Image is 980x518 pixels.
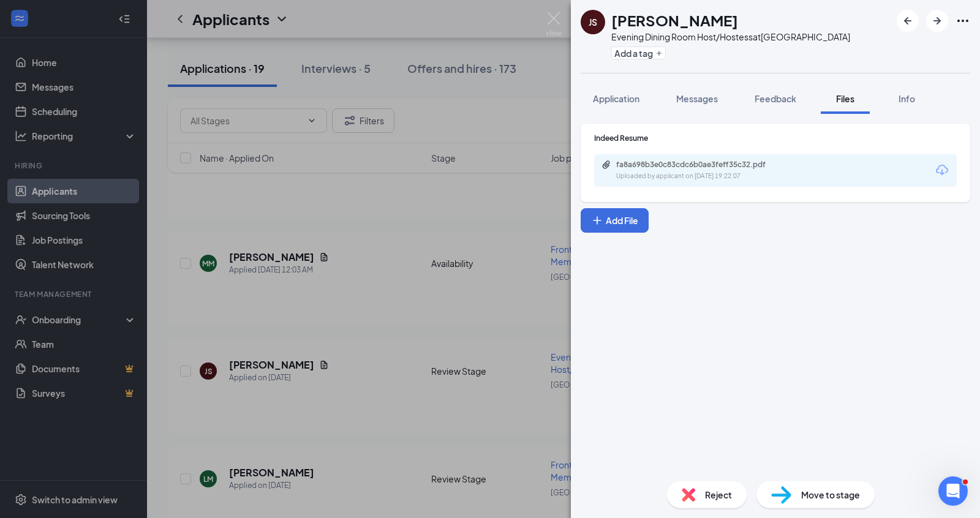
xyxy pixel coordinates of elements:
[611,47,666,59] button: PlusAdd a tag
[593,93,639,104] span: Application
[591,214,603,227] svg: Plus
[589,16,597,28] div: JS
[935,163,949,178] svg: Download
[676,93,718,104] span: Messages
[938,476,968,506] iframe: Intercom live chat
[930,13,944,28] svg: ArrowRight
[926,10,948,32] button: ArrowRight
[616,160,788,170] div: fa8a698b3e0c83cdc6b0ae3feff35c32.pdf
[836,93,854,104] span: Files
[601,160,611,170] svg: Paperclip
[897,10,919,32] button: ArrowLeftNew
[705,488,732,501] span: Reject
[611,31,850,43] div: Evening Dining Room Host/Hostess at [GEOGRAPHIC_DATA]
[801,488,860,501] span: Move to stage
[755,93,796,104] span: Feedback
[899,93,915,104] span: Info
[655,50,663,57] svg: Plus
[594,133,957,143] div: Indeed Resume
[900,13,915,28] svg: ArrowLeftNew
[581,208,649,233] button: Add FilePlus
[611,10,738,31] h1: [PERSON_NAME]
[616,171,800,181] div: Uploaded by applicant on [DATE] 19:22:07
[956,13,970,28] svg: Ellipses
[601,160,800,181] a: Paperclipfa8a698b3e0c83cdc6b0ae3feff35c32.pdfUploaded by applicant on [DATE] 19:22:07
